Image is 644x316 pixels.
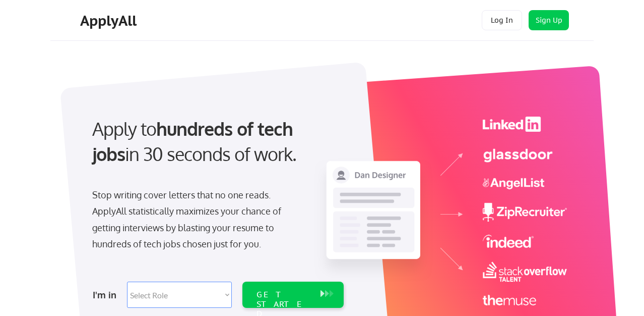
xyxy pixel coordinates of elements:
div: Stop writing cover letters that no one reads. ApplyAll statistically maximizes your chance of get... [92,187,299,252]
strong: hundreds of tech jobs [92,117,297,165]
div: ApplyAll [80,12,140,29]
div: I'm in [93,287,121,303]
div: Apply to in 30 seconds of work. [92,116,340,167]
button: Log In [482,10,522,30]
button: Sign Up [529,10,569,30]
